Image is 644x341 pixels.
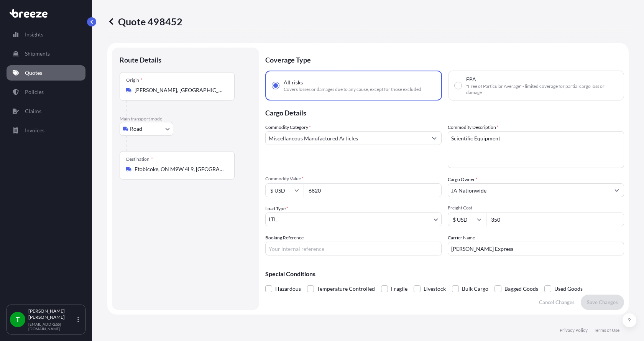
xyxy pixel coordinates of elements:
[284,79,303,86] span: All risks
[25,127,44,134] p: Invoices
[265,213,442,226] button: LTL
[28,308,76,320] p: [PERSON_NAME] [PERSON_NAME]
[448,183,610,197] input: Full name
[265,124,311,131] label: Commodity Category
[265,234,304,242] label: Booking Reference
[275,283,301,295] span: Hazardous
[265,100,624,124] p: Cargo Details
[448,124,499,131] label: Commodity Description
[317,283,375,295] span: Temperature Controlled
[135,86,225,94] input: Origin
[7,65,85,81] a: Quotes
[581,295,624,310] button: Save Changes
[424,283,446,295] span: Livestock
[28,322,76,331] p: [EMAIL_ADDRESS][DOMAIN_NAME]
[448,176,478,183] label: Cargo Owner
[120,122,173,136] button: Select transport
[126,156,153,162] div: Destination
[7,84,85,100] a: Policies
[120,55,161,64] p: Route Details
[265,205,288,213] span: Load Type
[304,183,442,197] input: Type amount
[25,107,41,115] p: Claims
[462,283,488,295] span: Bulk Cargo
[560,327,588,333] a: Privacy Policy
[265,48,624,71] p: Coverage Type
[466,83,618,96] span: "Free of Particular Average" - limited coverage for partial cargo loss or damage
[448,234,475,242] label: Carrier Name
[7,27,85,42] a: Insights
[265,176,442,182] span: Commodity Value
[16,316,20,323] span: T
[610,183,624,197] button: Show suggestions
[7,123,85,138] a: Invoices
[126,77,143,83] div: Origin
[107,15,182,28] p: Quote 498452
[391,283,407,295] span: Fragile
[486,213,624,226] input: Enter amount
[25,88,44,96] p: Policies
[448,242,624,255] input: Enter name
[266,131,427,145] input: Select a commodity type
[284,86,421,92] span: Covers losses or damages due to any cause, except for those excluded
[427,131,441,145] button: Show suggestions
[587,298,618,306] p: Save Changes
[594,327,619,333] a: Terms of Use
[25,69,42,77] p: Quotes
[135,165,225,173] input: Destination
[455,82,462,89] input: FPA"Free of Particular Average" - limited coverage for partial cargo loss or damage
[448,205,624,211] span: Freight Cost
[539,298,575,306] p: Cancel Changes
[265,271,624,277] p: Special Conditions
[466,76,476,83] span: FPA
[269,216,277,223] span: LTL
[7,46,85,61] a: Shipments
[554,283,583,295] span: Used Goods
[25,31,43,38] p: Insights
[130,125,142,133] span: Road
[120,116,251,122] p: Main transport mode
[7,104,85,119] a: Claims
[448,131,624,168] textarea: Scientific Equipment
[533,295,581,310] button: Cancel Changes
[272,82,279,89] input: All risksCovers losses or damages due to any cause, except for those excluded
[504,283,538,295] span: Bagged Goods
[265,242,442,255] input: Your internal reference
[25,50,50,58] p: Shipments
